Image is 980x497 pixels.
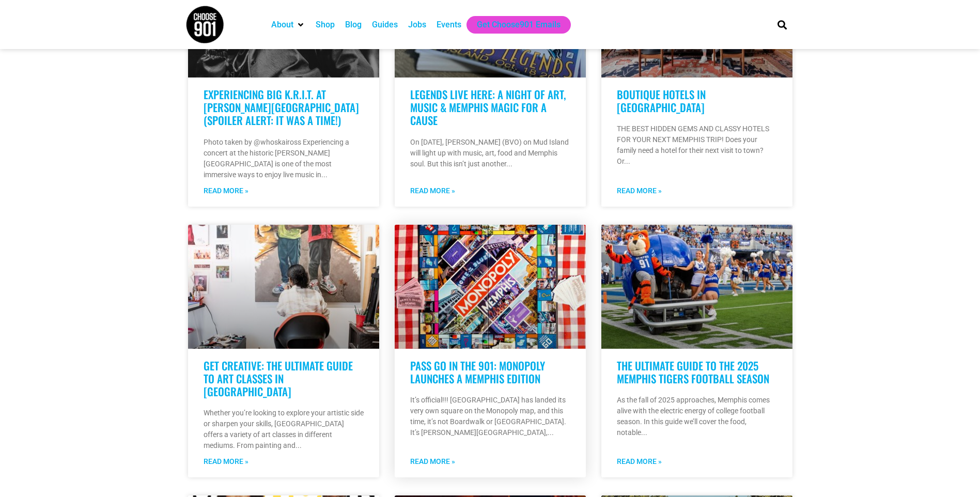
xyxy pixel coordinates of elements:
p: Photo taken by @whoskaiross Experiencing a concert at the historic [PERSON_NAME][GEOGRAPHIC_DATA]... [204,137,364,180]
div: Search [773,16,790,33]
a: An artist sits in a chair painting a large portrait of two young musicians playing brass instrume... [188,225,379,349]
a: Get Creative: The Ultimate Guide to Art Classes in [GEOGRAPHIC_DATA] [204,358,353,399]
p: As the fall of 2025 approaches, Memphis comes alive with the electric energy of college football ... [617,395,777,438]
nav: Main nav [266,16,760,34]
a: The Ultimate Guide to the 2025 Memphis Tigers Football Season [617,358,769,386]
p: Whether you’re looking to explore your artistic side or sharpen your skills, [GEOGRAPHIC_DATA] of... [204,408,364,451]
a: Pass Go in the 901: Monopoly Launches a Memphis Edition [410,358,545,386]
p: THE BEST HIDDEN GEMS AND CLASSY HOTELS FOR YOUR NEXT MEMPHIS TRIP! Does your family need a hotel ... [617,123,777,167]
a: Read more about LEGENDS LIVE HERE: A NIGHT OF ART, MUSIC & MEMPHIS MAGIC FOR A CAUSE [410,185,455,196]
p: It’s official!!! [GEOGRAPHIC_DATA] has landed its very own square on the Monopoly map, and this t... [410,395,570,438]
a: Get Choose901 Emails [477,19,561,31]
div: About [266,16,310,34]
a: Read more about Pass Go in the 901: Monopoly Launches a Memphis Edition [410,456,455,467]
a: Experiencing Big K.R.I.T. at [PERSON_NAME][GEOGRAPHIC_DATA] (Spoiler Alert: It was a time!) [204,86,359,128]
a: Read more about The Ultimate Guide to the 2025 Memphis Tigers Football Season [617,456,662,467]
a: Guides [372,19,398,31]
a: Events [437,19,461,31]
a: About [271,19,293,31]
a: Read more about Boutique Hotels in Memphis [617,185,662,196]
a: Blog [345,19,362,31]
a: LEGENDS LIVE HERE: A NIGHT OF ART, MUSIC & MEMPHIS MAGIC FOR A CAUSE [410,86,566,128]
a: A mascot and cheerleaders on a blue vehicle celebrate on a football field, with more cheerleaders... [601,225,792,349]
a: Shop [316,19,335,31]
p: On [DATE], [PERSON_NAME] (BVO) on Mud Island will light up with music, art, food and Memphis soul... [410,137,570,169]
a: Jobs [408,19,426,31]
a: Read more about Get Creative: The Ultimate Guide to Art Classes in Memphis [204,456,248,467]
a: Read more about Experiencing Big K.R.I.T. at Overton Park Shell (Spoiler Alert: It was a time!) [204,185,248,196]
a: Boutique Hotels in [GEOGRAPHIC_DATA] [617,86,706,115]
